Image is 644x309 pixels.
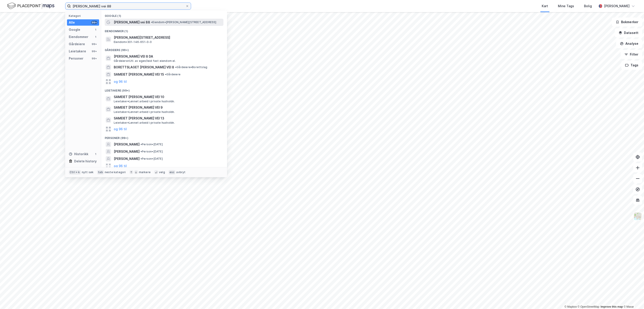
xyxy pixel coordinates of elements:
button: Tags [621,61,642,70]
div: 99+ [91,21,97,24]
div: nytt søk [82,170,94,174]
span: Leietaker • Lønnet arbeid i private husholdn. [114,100,175,103]
button: og 96 til [114,79,127,84]
span: SAMEIET [PERSON_NAME] VEI 13 [114,116,222,121]
div: Ctrl + k [69,170,81,175]
span: BORETTSLAGET [PERSON_NAME] VEI 8 [114,65,174,70]
span: [PERSON_NAME] [114,149,140,154]
div: Leietakere (99+) [101,85,227,93]
span: Gårdeiere • Utl. av egen/leid fast eiendom el. [114,59,176,63]
div: Mine Tags [558,3,574,9]
div: Leietakere [69,49,86,54]
div: avbryt [176,170,185,174]
button: Datasett [615,28,642,37]
span: SAMEIET [PERSON_NAME] VEI 9 [114,105,222,110]
span: • [175,65,176,69]
div: tab [97,170,104,175]
span: • [140,143,142,146]
div: Personer (99+) [101,133,227,141]
div: Historikk [69,151,88,157]
img: Z [633,212,642,221]
a: OpenStreetMap [578,305,599,308]
span: [PERSON_NAME] [114,142,140,147]
span: [PERSON_NAME] VEI 8 DA [114,54,222,59]
span: • [151,20,152,24]
div: Gårdeiere (99+) [101,45,227,53]
span: [PERSON_NAME] vei 88 [114,20,150,25]
div: velg [159,170,165,174]
span: [PERSON_NAME][STREET_ADDRESS] [114,35,222,40]
div: 99+ [91,57,97,60]
a: Improve this map [601,305,623,308]
iframe: Chat Widget [622,287,644,309]
div: Bolig [584,3,592,9]
div: 1 [94,28,97,31]
div: Alle [69,20,75,25]
span: • [140,157,142,160]
div: Kontrollprogram for chat [622,287,644,309]
div: neste kategori [105,170,126,174]
span: Eiendom • 301-146-651-0-0 [114,40,152,44]
button: og 96 til [114,126,127,132]
span: Person • [DATE] [140,143,163,146]
div: [PERSON_NAME] [604,3,630,9]
button: Filter [621,50,642,59]
span: • [140,150,142,153]
button: Bokmerker [612,18,642,27]
div: 99+ [91,49,97,53]
span: Leietaker • Lønnet arbeid i private husholdn. [114,110,175,114]
div: Eiendommer [69,34,88,40]
div: 1 [94,35,97,39]
span: Person • [DATE] [140,157,163,161]
span: SAMEIET [PERSON_NAME] VEI 10 [114,94,222,100]
div: Eiendommer (1) [101,26,227,34]
button: og 96 til [114,163,127,169]
div: 99+ [91,42,97,46]
span: [PERSON_NAME] [114,156,140,161]
div: markere [139,170,151,174]
a: Mapbox [564,305,577,308]
span: Gårdeiere [165,73,180,76]
div: 1 [94,152,97,156]
div: Gårdeiere [69,41,85,47]
div: esc [169,170,176,175]
div: Kart [542,3,548,9]
span: • [165,73,166,76]
div: Google [69,27,80,32]
span: Leietaker • Lønnet arbeid i private husholdn. [114,121,175,125]
span: Gårdeiere • Borettslag [175,65,207,69]
div: Google (1) [101,11,227,19]
div: Kategori [69,14,99,18]
div: Delete history [74,159,97,164]
div: Personer [69,56,83,61]
span: Eiendom • [PERSON_NAME][STREET_ADDRESS] [151,20,216,24]
img: logo.f888ab2527a4732fd821a326f86c7f29.svg [7,2,54,10]
input: Søk på adresse, matrikkel, gårdeiere, leietakere eller personer [71,3,185,9]
button: Analyse [616,39,642,48]
span: SAMEIET [PERSON_NAME] VEI 15 [114,72,164,77]
span: Person • [DATE] [140,150,163,153]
